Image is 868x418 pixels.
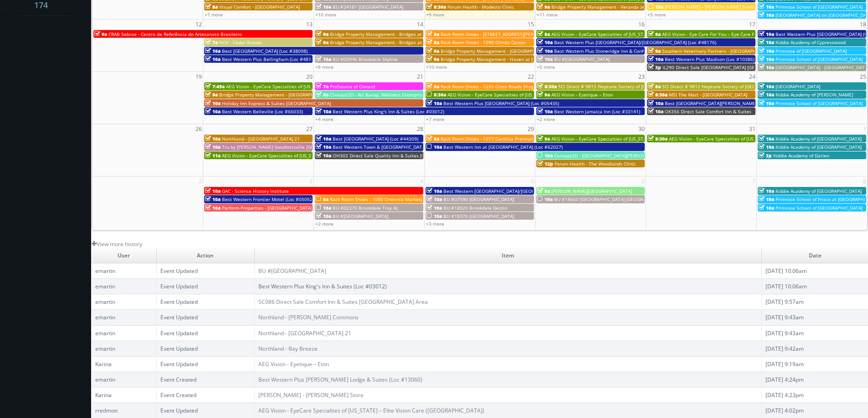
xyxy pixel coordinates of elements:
span: 9a [537,4,550,10]
td: emartin [92,294,156,310]
span: 18 [859,20,867,29]
span: Best Western Plus Stoneridge Inn & Conference Centre (Loc #66085) [554,48,704,54]
span: AEG Vision - EyeCare Specialties of [US_STATE] – Olympic Eye Care [669,136,814,142]
td: Event Updated [156,294,254,310]
td: Event Created [156,372,254,387]
span: 7a [316,83,329,90]
td: [DATE] 9:19am [762,356,868,372]
span: SCI Direct # 9812 Neptune Society of [GEOGRAPHIC_DATA] [662,83,790,90]
span: 3p [648,64,661,71]
span: Forum Health - The Woodlands Clinic [555,161,636,167]
span: 8:30a [648,136,668,142]
span: 10a [205,108,221,115]
span: Rack Room Shoes - 1080 Oneonta Marketplace [330,196,432,202]
a: +7 more [205,11,223,18]
td: [DATE] 9:57am [762,294,868,310]
span: Rack Room Shoes - 1255 Cross Roads Shopping Center [441,83,560,90]
span: 10a [759,56,774,62]
span: 10a [205,48,221,54]
span: 10a [316,136,331,142]
span: 10a [316,205,331,211]
span: 12p [537,161,553,167]
span: Perform Properties - [GEOGRAPHIC_DATA] [222,205,312,211]
span: Best Western Frontier Motel (Loc #05052) [222,196,314,202]
span: Bridge Property Management - Bridges at [GEOGRAPHIC_DATA] [330,31,468,37]
td: emartin [92,325,156,341]
span: 10a [205,205,221,211]
span: 3 [308,176,313,186]
td: Event Updated [156,263,254,278]
td: Event Updated [156,310,254,325]
span: 10a [759,91,774,98]
span: 8a [426,83,439,90]
span: Bridge Property Management - Bridges at [GEOGRAPHIC_DATA] [330,39,468,45]
span: 28 [416,124,424,134]
span: 10a [426,205,442,211]
span: Rack Room Shoes - [STREET_ADDRESS][PERSON_NAME] [441,31,560,37]
td: Karina [92,388,156,403]
span: Primrose School of [GEOGRAPHIC_DATA] [776,56,863,62]
span: 22 [527,72,535,81]
span: 8a [426,31,439,37]
span: 19 [195,72,203,81]
span: 23 [637,72,646,81]
span: 10a [537,152,553,159]
span: 10a [205,56,221,62]
span: 2 [198,176,203,186]
td: [DATE] 10:06am [762,263,868,278]
span: 16 [637,20,646,29]
span: Bridge Property Management - [GEOGRAPHIC_DATA] at [GEOGRAPHIC_DATA] [219,91,385,98]
span: ProSource of Oxnard [330,83,375,90]
span: 9a [648,48,661,54]
span: 10a [759,31,774,37]
span: 8a [648,83,661,90]
td: [DATE] 4:24pm [762,372,868,387]
span: 7 [751,176,756,186]
span: 10a [759,64,774,71]
td: emartin [92,341,156,356]
span: 8:30a [537,83,557,90]
a: Northland - [GEOGRAPHIC_DATA] 21 [258,329,351,337]
span: 10a [759,100,774,106]
span: GAC - Science History Institute [222,188,289,194]
span: [PERSON_NAME][GEOGRAPHIC_DATA] [551,188,632,194]
a: +5 more [647,11,666,18]
span: HGV - Cedar Breaks [219,39,262,45]
span: 10a [316,144,331,150]
span: 10a [759,48,774,54]
span: 10a [759,4,774,10]
span: 8a [426,136,439,142]
span: 10a [316,213,331,219]
a: Northland - [PERSON_NAME] Commons [258,313,359,321]
span: 10a [759,136,774,142]
span: 8a [648,31,661,37]
span: 10a [537,196,553,202]
span: Holiday Inn Express & Suites [GEOGRAPHIC_DATA] [222,100,331,106]
a: +7 more [426,116,444,122]
span: BU #[GEOGRAPHIC_DATA] [554,56,610,62]
span: BU #18660 [GEOGRAPHIC_DATA] [GEOGRAPHIC_DATA] [554,196,671,202]
span: 10a [759,83,774,90]
span: 8a [316,196,329,202]
span: 2p [759,152,772,159]
span: 11a [205,152,221,159]
span: SCI Direct # 9815 Neptune Society of [GEOGRAPHIC_DATA] [558,83,686,90]
span: Primrose of [GEOGRAPHIC_DATA] [776,48,847,54]
td: Event Updated [156,356,254,372]
span: 10a [426,188,442,194]
span: Kiddie Academy of Darien [773,152,829,159]
span: 10a [205,188,221,194]
span: OH302 Direct Sale Quality Inn & Suites [GEOGRAPHIC_DATA] - [GEOGRAPHIC_DATA] [333,152,514,159]
td: Event Updated [156,341,254,356]
span: Best [GEOGRAPHIC_DATA][PERSON_NAME] (Loc #32091) [665,100,786,106]
span: Best Western Town & [GEOGRAPHIC_DATA] (Loc #05423) [333,144,456,150]
span: Best Western Plus Bellingham (Loc #48188) [222,56,318,62]
td: [DATE] 10:06am [762,279,868,294]
span: Tru by [PERSON_NAME] Goodlettsville [GEOGRAPHIC_DATA] [222,144,351,150]
span: 17 [748,20,756,29]
span: 10a [316,108,331,115]
span: [PERSON_NAME] - [PERSON_NAME] Store [665,4,754,10]
span: 10a [205,196,221,202]
span: 8 [862,176,867,186]
span: 26 [195,124,203,134]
